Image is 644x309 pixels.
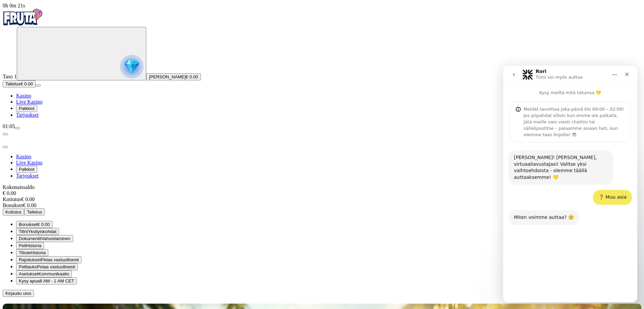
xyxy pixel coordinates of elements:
button: info iconAsetuksetKommunikaatio [16,270,72,277]
a: Live Kasino [16,99,43,105]
button: reward progress [17,27,146,80]
nav: Main menu [3,93,641,118]
span: Historia [26,243,41,248]
span: Pelaa vastuullisesti [37,264,75,269]
a: Kasino [16,154,31,159]
button: chevron-left icon [3,133,8,135]
span: Palkkiot [19,106,35,111]
button: Talletusplus icon€ 0.00 [3,80,36,87]
div: € 0.00 [3,196,641,202]
span: 01:05 [3,123,15,129]
button: clock iconPelitaukoPelaa vastuullisesti [16,263,78,270]
a: Tarjoukset [16,173,39,179]
span: Talletus [5,81,20,86]
a: Live Kasino [16,160,43,165]
span: Tilini [19,229,28,234]
div: Kokonaissaldo [3,184,641,196]
button: Kotiutus [3,208,24,216]
span: Kirjaudu ulos [5,291,31,296]
div: € 0.00 [3,202,641,208]
nav: Main menu [3,154,641,179]
span: Tiliote [19,250,31,255]
div: € 0.00 [3,190,641,196]
span: Kotiutus [3,196,21,202]
span: Pelaa vastuullisesti [41,257,79,262]
button: 777 iconPeliHistoria [16,242,44,249]
a: Fruta [3,21,43,27]
a: Kasino [16,93,31,99]
button: Kirjaudu ulos [3,290,34,297]
span: Palkkiot [19,167,35,172]
span: Kysy apua [19,278,40,283]
span: Taso 1 [3,74,17,79]
span: Bonukset [3,202,23,208]
span: Kommunikaatio [39,271,69,276]
a: Tarjoukset [16,112,39,118]
span: Historia [31,250,46,255]
span: Yksityiskohdat [28,229,56,234]
img: Fruta [3,9,43,26]
span: € 0.00 [20,81,33,86]
button: menu [36,84,41,86]
span: 8 AM - 1 AM CET [40,278,74,283]
span: Rajoitukset [19,257,41,262]
nav: Primary [3,9,641,118]
button: Palkkiot [16,105,37,112]
span: € 0.00 [38,222,50,227]
button: Palkkiot [16,166,37,173]
button: close [3,146,8,148]
iframe: Intercom live chat [503,66,637,302]
span: Pelitauko [19,264,37,269]
span: Peli [19,243,26,248]
span: Asetukset [19,271,39,276]
button: [PERSON_NAME]€ 0.00 [146,73,201,80]
button: chat iconKysy apua8 AM - 1 AM CET [16,277,77,284]
span: Bonukset [19,222,38,227]
span: Vahvistaminen [41,236,70,241]
span: user session time [3,3,25,8]
button: smiley iconBonukset€ 0.00 [16,221,53,228]
span: Talletus [27,209,42,215]
span: € 0.00 [186,74,198,79]
button: credit-card iconTilioteHistoria [16,249,48,256]
button: menu [15,127,20,129]
img: reward progress [120,55,144,78]
button: limits iconRajoituksetPelaa vastuullisesti [16,256,82,263]
span: Kotiutus [5,209,21,215]
span: [PERSON_NAME] [149,74,186,79]
button: doc iconDokumentitVahvistaminen [16,235,73,242]
button: Talletus [24,208,45,216]
span: Dokumentit [19,236,41,241]
button: user iconTiliniYksityiskohdat [16,228,59,235]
